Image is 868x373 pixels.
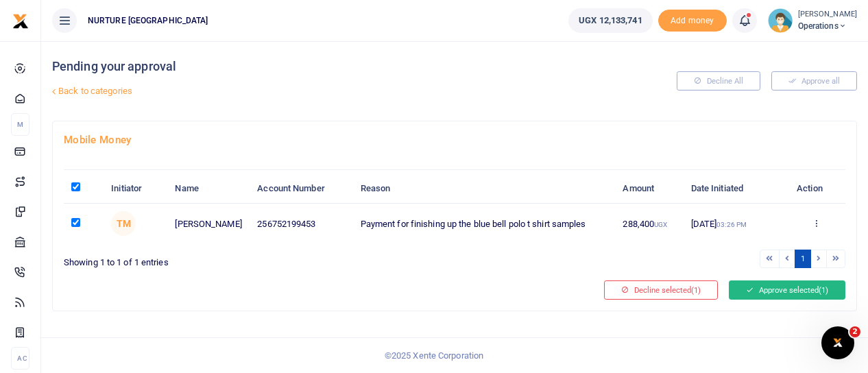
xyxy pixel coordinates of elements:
[849,326,860,337] span: 2
[64,174,104,204] th: : activate to sort column descending
[615,174,683,204] th: Amount: activate to sort column ascending
[353,204,616,243] td: Payment for finishing up the blue bell polo t shirt samples
[615,204,683,243] td: 288,400
[568,8,652,33] a: UGX 12,133,741
[353,174,616,204] th: Reason: activate to sort column ascending
[683,204,786,243] td: [DATE]
[658,10,727,32] li: Toup your wallet
[111,211,136,236] span: Timothy Makumbi
[795,250,811,268] a: 1
[821,326,854,359] iframe: Intercom live chat
[104,174,167,204] th: Initiator: activate to sort column ascending
[64,248,449,269] div: Showing 1 to 1 of 1 entries
[798,9,857,21] small: [PERSON_NAME]
[768,8,793,33] img: profile-user
[11,347,29,370] li: Ac
[250,174,352,204] th: Account Number: activate to sort column ascending
[658,14,727,25] a: Add money
[604,280,718,300] button: Decline selected(1)
[683,174,786,204] th: Date Initiated: activate to sort column ascending
[654,221,667,228] small: UGX
[729,280,845,300] button: Approve selected(1)
[563,8,658,33] li: Wallet ballance
[716,221,747,228] small: 03:26 PM
[11,113,29,136] li: M
[691,285,701,295] span: (1)
[250,204,352,243] td: 256752199453
[768,8,857,33] a: profile-user [PERSON_NAME] Operations
[798,20,857,32] span: Operations
[167,174,250,204] th: Name: activate to sort column ascending
[819,285,828,295] span: (1)
[12,15,29,25] a: logo-small logo-large logo-large
[579,14,642,27] span: UGX 12,133,741
[167,204,250,243] td: [PERSON_NAME]
[12,13,29,29] img: logo-small
[49,80,585,103] a: Back to categories
[52,59,585,74] h4: Pending your approval
[82,14,214,27] span: NURTURE [GEOGRAPHIC_DATA]
[658,10,727,32] span: Add money
[787,174,845,204] th: Action: activate to sort column ascending
[64,132,845,147] h4: Mobile Money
